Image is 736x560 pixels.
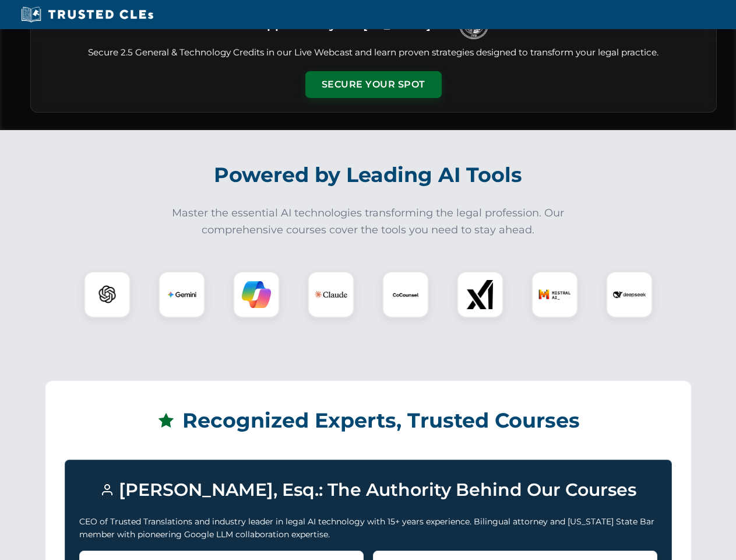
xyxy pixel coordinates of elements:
[315,278,347,311] img: Claude Logo
[79,474,657,506] h3: [PERSON_NAME], Esq.: The Authority Behind Our Courses
[391,280,420,309] img: CoCounsel Logo
[79,515,657,541] p: CEO of Trusted Translations and industry leader in legal AI technology with 15+ years experience....
[164,205,572,239] p: Master the essential AI technologies transforming the legal profession. Our comprehensive courses...
[65,400,672,441] h2: Recognized Experts, Trusted Courses
[613,278,646,311] img: DeepSeek Logo
[466,280,495,309] img: xAI Logo
[17,6,157,23] img: Trusted CLEs
[242,280,271,309] img: Copilot Logo
[233,271,280,318] div: Copilot
[308,271,354,318] div: Claude
[606,271,653,318] div: DeepSeek
[45,46,702,60] p: Secure 2.5 General & Technology Credits in our Live Webcast and learn proven strategies designed ...
[167,280,196,309] img: Gemini Logo
[382,271,429,318] div: CoCounsel
[305,71,442,98] button: Secure Your Spot
[45,155,691,195] h2: Powered by Leading AI Tools
[457,271,503,318] div: xAI
[84,271,131,318] div: ChatGPT
[159,271,205,318] div: Gemini
[531,271,578,318] div: Mistral AI
[538,278,571,311] img: Mistral AI Logo
[90,278,124,311] img: ChatGPT Logo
